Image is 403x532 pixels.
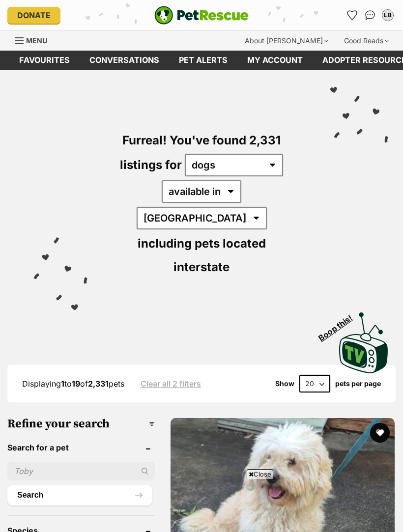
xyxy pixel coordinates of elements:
span: Menu [26,36,47,45]
a: Favourites [9,51,80,70]
label: pets per page [335,380,381,388]
ul: Account quick links [345,7,396,23]
a: Conversations [362,7,378,23]
img: chat-41dd97257d64d25036548639549fe6c8038ab92f7586957e7f3b1b290dea8141.svg [365,10,375,20]
div: About [PERSON_NAME] [238,31,335,51]
button: My account [380,7,396,23]
strong: 2,331 [88,379,109,389]
div: LB [383,10,393,20]
span: Displaying to of pets [22,379,124,389]
a: Boop this! [339,304,388,375]
button: Search [7,485,152,505]
a: Clear all 2 filters [141,379,201,388]
a: Menu [15,31,54,49]
iframe: Advertisement [23,483,380,527]
a: Donate [7,7,60,24]
button: favourite [370,423,390,443]
h3: Refine your search [7,417,155,431]
span: Show [275,380,294,388]
header: Search for a pet [7,443,155,452]
div: Good Reads [337,31,396,51]
span: Boop this! [317,307,362,342]
span: Furreal! You've found 2,331 listings for [120,133,281,172]
input: Toby [7,462,155,480]
img: PetRescue TV logo [339,312,388,373]
strong: 1 [61,379,64,389]
span: including pets located interstate [138,236,266,274]
a: conversations [80,51,169,70]
span: Close [247,469,273,479]
a: PetRescue [154,6,249,25]
a: Pet alerts [169,51,237,70]
img: logo-e224e6f780fb5917bec1dbf3a21bbac754714ae5b6737aabdf751b685950b380.svg [154,6,249,25]
a: Favourites [345,7,360,23]
strong: 19 [72,379,80,389]
a: My account [237,51,313,70]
